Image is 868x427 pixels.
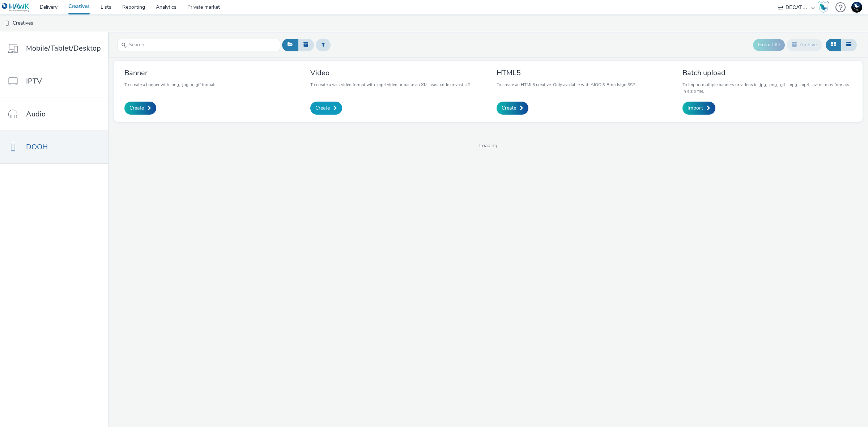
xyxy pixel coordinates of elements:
[26,142,48,152] span: DOOH
[682,102,715,115] a: Import
[129,104,144,112] span: Create
[753,39,785,51] button: Export ID
[851,2,862,13] img: Support Hawk
[818,1,829,13] img: Hawk Academy
[310,81,474,88] p: To create a vast video format with .mp4 video or paste an XML vast code or vast URL.
[124,68,218,78] h3: Banner
[310,68,474,78] h3: Video
[310,102,342,115] a: Create
[502,104,516,112] span: Create
[818,1,832,13] a: Hawk Academy
[4,20,11,27] img: dooh
[841,39,857,51] button: Table
[2,3,30,12] img: undefined Logo
[124,81,218,88] p: To create a banner with .png, .jpg or .gif formats.
[826,39,841,51] button: Grid
[787,39,822,51] button: Archive
[682,68,852,78] h3: Batch upload
[26,109,46,119] span: Audio
[108,142,868,149] span: Loading
[124,102,156,115] a: Create
[497,68,638,78] h3: HTML5
[26,43,101,54] span: Mobile/Tablet/Desktop
[682,81,852,94] p: To import multiple banners or videos in .jpg, .png, .gif, .mpg, .mp4, .avi or .mov formats in a z...
[315,104,330,112] span: Create
[497,81,638,88] p: To create an HTML5 creative. Only available with AIOO & Broadsign SSPs
[26,76,42,86] span: IPTV
[497,102,528,115] a: Create
[688,104,703,112] span: Import
[118,39,280,51] input: Search...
